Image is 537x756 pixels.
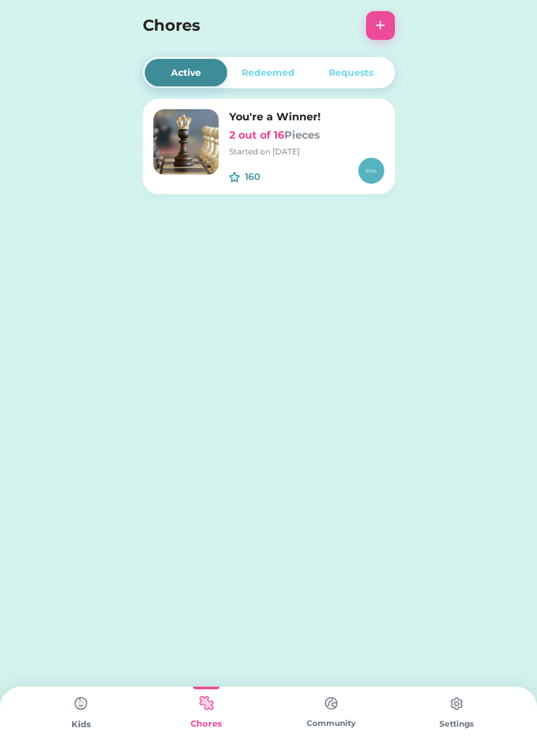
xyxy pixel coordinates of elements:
[229,146,384,158] div: Started on [DATE]
[366,11,395,40] button: +
[318,691,344,716] img: type%3Dchores%2C%20state%3Ddefault.svg
[443,691,470,717] img: type%3Dchores%2C%20state%3Ddefault.svg
[229,172,240,182] img: interface-favorite-star--reward-rating-rate-social-star-media-favorite-like-stars.svg
[143,717,268,730] div: Chores
[229,128,384,143] h6: 2 out of 16
[284,129,320,141] font: Pieces
[245,170,294,184] div: 160
[171,66,201,80] div: Active
[229,109,384,125] h6: You're a Winner!
[18,718,143,731] div: Kids
[329,66,373,80] div: Requests
[193,691,219,716] img: type%3Dkids%2C%20state%3Dselected.svg
[268,717,394,729] div: Community
[153,109,219,175] img: Frame%20684.png
[394,718,519,730] div: Settings
[68,691,94,717] img: type%3Dchores%2C%20state%3Ddefault.svg
[242,66,295,80] div: Redeemed
[143,14,360,37] h4: Chores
